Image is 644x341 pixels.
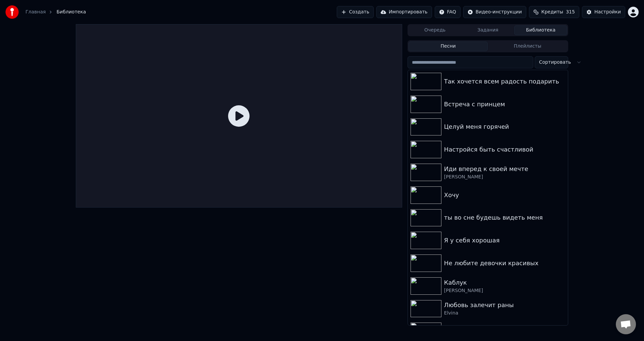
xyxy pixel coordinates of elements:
button: Настройки [582,6,625,18]
button: Кредиты315 [529,6,579,18]
button: Плейлисты [488,42,567,51]
div: Так хочется всем радость подарить [444,77,565,86]
span: Сортировать [539,59,571,66]
button: Видео-инструкции [463,6,526,18]
img: youka [5,5,19,19]
a: Главная [25,9,46,15]
div: Я у себя хорошая [444,236,565,245]
div: Любовь залечит раны [444,300,565,310]
span: 315 [566,9,575,15]
button: Песни [409,42,488,51]
div: Настройся быть счастливой [444,145,565,154]
span: Библиотека [56,9,86,15]
div: [PERSON_NAME] [444,287,565,294]
span: Кредиты [541,9,563,15]
div: Настройки [594,9,621,15]
button: Очередь [409,25,462,35]
div: Каблук [444,278,565,287]
div: [PERSON_NAME] [444,174,565,180]
div: Не любите девочки красивых [444,259,565,268]
div: Хочу [444,190,565,200]
button: Задания [462,25,515,35]
div: Целуй меня горячей [444,122,565,131]
button: Создать [337,6,374,18]
nav: breadcrumb [25,9,86,15]
div: Иди вперед к своей мечте [444,164,565,174]
div: Elvina [444,310,565,317]
div: Встреча с принцем [444,100,565,109]
div: ты во сне будешь видеть меня [444,213,565,222]
button: FAQ [435,6,461,18]
div: Открытый чат [616,314,636,334]
button: Импортировать [376,6,432,18]
button: Библиотека [514,25,567,35]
